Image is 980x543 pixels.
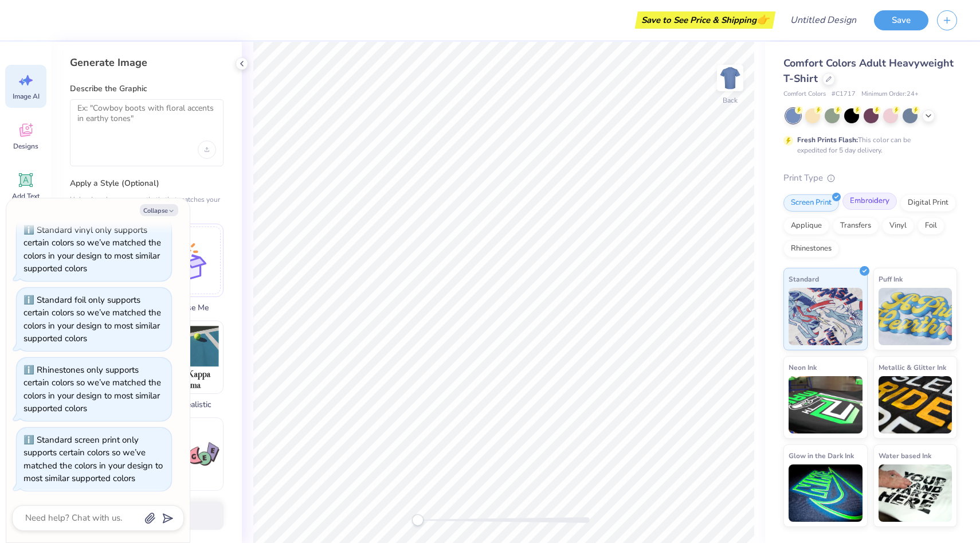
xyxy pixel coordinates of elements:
label: Apply a Style (Optional) [70,178,224,189]
img: Metallic & Glitter Ink [879,376,952,433]
div: Embroidery [842,193,897,210]
button: Collapse [140,204,178,216]
img: Water based Ink [879,464,952,522]
div: Standard vinyl only supports certain colors so we’ve matched the colors in your design to most si... [23,224,161,275]
div: Vinyl [882,217,914,235]
span: Glow in the Dark Ink [789,450,854,462]
div: Rhinestones only supports certain colors so we’ve matched the colors in your design to most simil... [23,364,161,415]
span: Neon Ink [789,361,817,373]
div: Print Type [783,171,957,185]
input: Untitled Design [781,9,865,32]
strong: Fresh Prints Flash: [797,135,858,144]
div: Foil [918,217,944,235]
div: Save to See Price & Shipping [638,11,773,29]
div: Transfers [833,217,879,235]
span: Metallic & Glitter Ink [879,361,946,373]
div: Screen Print [783,194,839,212]
span: 👉 [756,13,769,26]
span: Minimum Order: 24 + [861,89,919,99]
div: Upload image [198,140,216,159]
div: Digital Print [900,194,956,212]
img: Neon Ink [789,376,863,433]
img: Back [719,67,742,89]
div: Upload or choose an aesthetic that matches your vision to get a better result [70,194,224,217]
div: Generate Image [70,56,224,69]
div: Standard screen print only supports certain colors so we’ve matched the colors in your design to ... [23,434,163,485]
img: Standard [789,288,863,345]
span: Comfort Colors [783,89,826,99]
span: Designs [13,142,38,151]
span: Puff Ink [879,273,903,285]
span: Standard [789,273,819,285]
button: Save [874,10,928,30]
img: Puff Ink [879,288,952,345]
label: Describe the Graphic [70,83,224,95]
span: # C1717 [832,89,856,99]
div: Back [723,95,738,106]
div: Standard foil only supports certain colors so we’ve matched the colors in your design to most sim... [23,294,161,345]
span: Comfort Colors Adult Heavyweight T-Shirt [783,56,954,85]
div: Applique [783,217,829,235]
span: Image AI [13,92,40,101]
img: Glow in the Dark Ink [789,464,863,522]
span: Water based Ink [879,450,931,462]
div: This color can be expedited for 5 day delivery. [797,135,938,155]
div: Accessibility label [412,514,424,526]
span: Add Text [12,192,40,201]
div: Rhinestones [783,240,839,257]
